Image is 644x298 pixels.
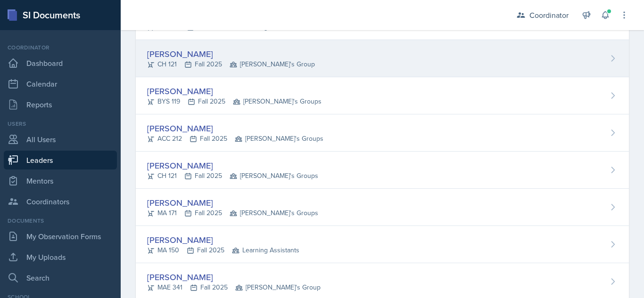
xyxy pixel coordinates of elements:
[147,234,299,246] div: [PERSON_NAME]
[147,196,318,209] div: [PERSON_NAME]
[136,114,629,152] a: [PERSON_NAME] ACC 212Fall 2025 [PERSON_NAME]'s Groups
[4,95,117,114] a: Reports
[4,268,117,287] a: Search
[147,59,315,69] div: CH 121 Fall 2025
[4,130,117,149] a: All Users
[4,151,117,169] a: Leaders
[4,217,117,225] div: Documents
[136,189,629,226] a: [PERSON_NAME] MA 171Fall 2025 [PERSON_NAME]'s Groups
[230,171,318,181] span: [PERSON_NAME]'s Groups
[230,208,318,218] span: [PERSON_NAME]'s Groups
[4,54,117,72] a: Dashboard
[4,192,117,211] a: Coordinators
[136,77,629,114] a: [PERSON_NAME] BYS 119Fall 2025 [PERSON_NAME]'s Groups
[4,120,117,128] div: Users
[529,9,569,21] div: Coordinator
[232,245,299,255] span: Learning Assistants
[147,282,321,292] div: MAE 341 Fall 2025
[4,171,117,190] a: Mentors
[4,74,117,93] a: Calendar
[235,282,321,292] span: [PERSON_NAME]'s Group
[235,134,323,144] span: [PERSON_NAME]'s Groups
[147,97,322,106] div: BYS 119 Fall 2025
[147,122,323,135] div: [PERSON_NAME]
[147,208,318,218] div: MA 171 Fall 2025
[4,227,117,246] a: My Observation Forms
[147,134,323,144] div: ACC 212 Fall 2025
[136,40,629,77] a: [PERSON_NAME] CH 121Fall 2025 [PERSON_NAME]'s Group
[147,48,315,60] div: [PERSON_NAME]
[136,226,629,263] a: [PERSON_NAME] MA 150Fall 2025 Learning Assistants
[230,59,315,69] span: [PERSON_NAME]'s Group
[147,245,299,255] div: MA 150 Fall 2025
[4,248,117,266] a: My Uploads
[147,271,321,283] div: [PERSON_NAME]
[136,152,629,189] a: [PERSON_NAME] CH 121Fall 2025 [PERSON_NAME]'s Groups
[233,97,322,106] span: [PERSON_NAME]'s Groups
[147,171,318,181] div: CH 121 Fall 2025
[4,43,117,52] div: Coordinator
[147,85,322,97] div: [PERSON_NAME]
[147,159,318,172] div: [PERSON_NAME]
